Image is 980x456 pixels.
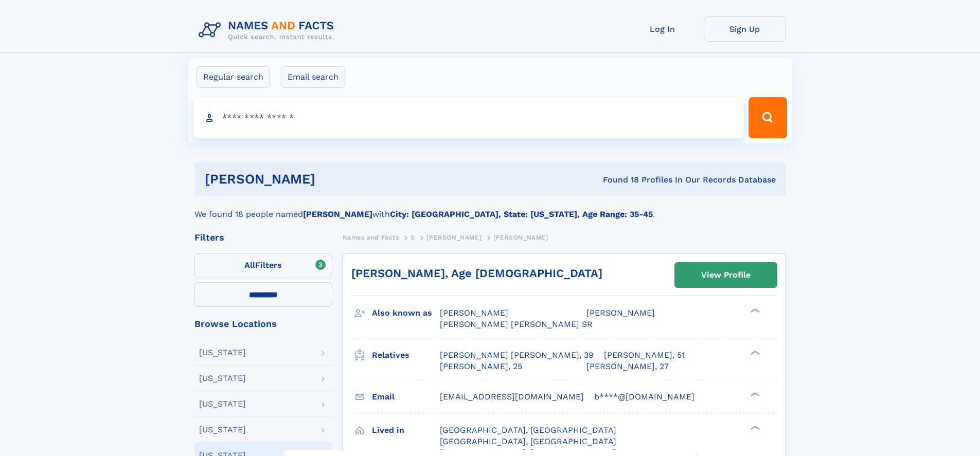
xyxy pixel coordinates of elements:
[351,267,602,280] a: [PERSON_NAME], Age [DEMOGRAPHIC_DATA]
[440,308,508,318] span: [PERSON_NAME]
[194,233,332,242] div: Filters
[704,16,786,42] a: Sign Up
[244,260,255,270] span: All
[199,426,246,434] div: [US_STATE]
[193,97,744,138] input: search input
[197,66,270,88] label: Regular search
[604,350,685,361] a: [PERSON_NAME], 51
[701,263,751,287] div: View Profile
[586,361,669,372] a: [PERSON_NAME], 27
[426,234,482,241] span: [PERSON_NAME]
[411,231,415,244] a: S
[194,16,343,44] img: Logo Names and Facts
[199,374,246,382] div: [US_STATE]
[372,304,440,322] h3: Also known as
[440,425,616,435] span: [GEOGRAPHIC_DATA], [GEOGRAPHIC_DATA]
[440,361,522,372] a: [PERSON_NAME], 25
[675,263,777,287] a: View Profile
[748,424,760,431] div: ❯
[372,388,440,406] h3: Email
[194,196,786,221] div: We found 18 people named with .
[440,436,616,446] span: [GEOGRAPHIC_DATA], [GEOGRAPHIC_DATA]
[199,349,246,357] div: [US_STATE]
[459,174,776,186] div: Found 18 Profiles In Our Records Database
[205,173,459,186] h1: [PERSON_NAME]
[493,234,548,241] span: [PERSON_NAME]
[426,231,482,244] a: [PERSON_NAME]
[440,392,584,402] span: [EMAIL_ADDRESS][DOMAIN_NAME]
[372,346,440,364] h3: Relatives
[194,319,332,329] div: Browse Locations
[440,319,593,329] span: [PERSON_NAME] [PERSON_NAME] SR
[199,400,246,408] div: [US_STATE]
[748,391,760,397] div: ❯
[281,66,345,88] label: Email search
[621,16,704,42] a: Log In
[749,97,787,138] button: Search Button
[194,253,332,278] label: Filters
[303,209,372,219] b: [PERSON_NAME]
[748,307,760,314] div: ❯
[343,231,399,244] a: Names and Facts
[586,308,655,318] span: [PERSON_NAME]
[372,422,440,439] h3: Lived in
[748,349,760,356] div: ❯
[390,209,653,219] b: City: [GEOGRAPHIC_DATA], State: [US_STATE], Age Range: 35-45
[440,350,594,361] a: [PERSON_NAME] [PERSON_NAME], 39
[411,234,415,241] span: S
